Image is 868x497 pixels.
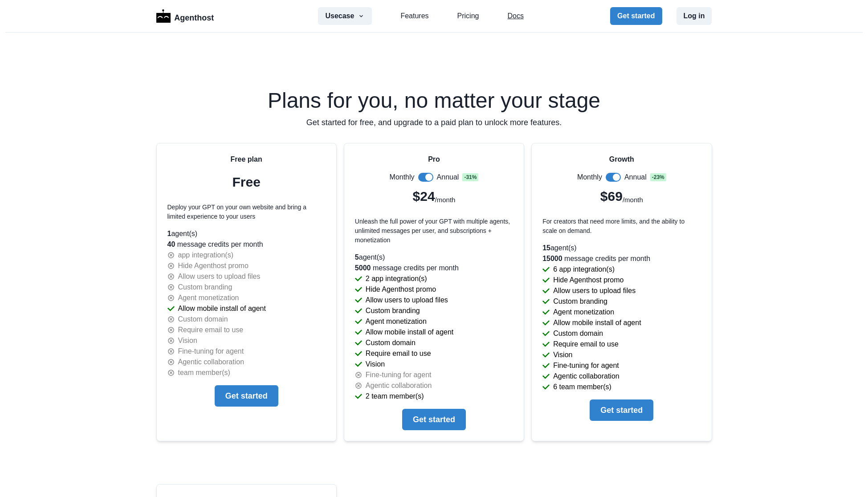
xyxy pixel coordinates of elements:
[366,359,385,370] p: Vision
[366,316,427,327] p: Agent monetization
[542,253,701,264] p: message credits per month
[457,11,479,21] a: Pricing
[178,346,244,357] p: Fine-tuning for agent
[178,325,244,335] p: Require email to use
[167,203,326,221] p: Deploy your GPT on your own website and bring a limited experience to your users
[609,154,634,165] p: Growth
[542,217,701,236] p: For creators that need more limits, and the ability to scale on demand.
[553,371,619,382] p: Agentic collaboration
[178,367,230,378] p: team member(s)
[156,117,712,129] p: Get started for free, and upgrade to a paid plan to unlock more features.
[553,296,607,307] p: Custom branding
[178,293,239,303] p: Agent monetization
[355,252,513,263] p: agent(s)
[553,264,615,275] p: 6 app integration(s)
[355,217,513,245] p: Unleash the full power of your GPT with multiple agents, unlimited messages per user, and subscri...
[178,335,197,346] p: Vision
[366,295,448,306] p: Allow users to upload files
[676,7,712,25] button: Log in
[178,314,228,325] p: Custom domain
[553,318,641,328] p: Allow mobile install of agent
[174,8,214,24] p: Agenthost
[232,172,260,192] p: Free
[590,399,653,421] button: Get started
[462,173,478,181] span: - 31 %
[553,307,614,318] p: Agent monetization
[215,385,278,407] button: Get started
[156,8,214,24] a: LogoAgenthost
[553,285,636,296] p: Allow users to upload files
[610,7,662,25] button: Get started
[178,282,232,293] p: Custom branding
[366,338,416,348] p: Custom domain
[402,409,466,430] button: Get started
[366,370,432,380] p: Fine-tuning for agent
[355,264,371,272] span: 5000
[600,186,623,206] p: $69
[355,253,359,261] span: 5
[167,240,175,248] span: 40
[542,243,701,253] p: agent(s)
[542,255,562,262] span: 15000
[167,228,326,239] p: agent(s)
[156,9,171,23] img: Logo
[366,380,432,391] p: Agentic collaboration
[413,186,435,206] p: $24
[167,230,171,237] span: 1
[231,154,262,165] p: Free plan
[553,382,611,392] p: 6 team member(s)
[435,195,456,205] p: /month
[507,11,523,21] a: Docs
[318,7,372,25] button: Usecase
[355,263,513,273] p: message credits per month
[650,173,666,181] span: - 23 %
[542,244,550,252] span: 15
[178,250,234,261] p: app integration(s)
[366,327,453,338] p: Allow mobile install of agent
[178,357,245,367] p: Agentic collaboration
[624,172,647,183] p: Annual
[156,90,712,111] h2: Plans for you, no matter your stage
[553,339,619,350] p: Require email to use
[366,348,431,359] p: Require email to use
[553,328,603,339] p: Custom domain
[366,284,436,295] p: Hide Agenthost promo
[178,271,261,282] p: Allow users to upload files
[428,154,440,165] p: Pro
[366,391,424,402] p: 2 team member(s)
[366,306,420,316] p: Custom branding
[366,273,427,284] p: 2 app integration(s)
[390,172,415,183] p: Monthly
[553,275,623,285] p: Hide Agenthost promo
[167,239,326,250] p: message credits per month
[400,11,428,21] a: Features
[623,195,643,205] p: /month
[577,172,602,183] p: Monthly
[178,303,266,314] p: Allow mobile install of agent
[553,360,619,371] p: Fine-tuning for agent
[553,350,572,360] p: Vision
[178,261,249,271] p: Hide Agenthost promo
[437,172,459,183] p: Annual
